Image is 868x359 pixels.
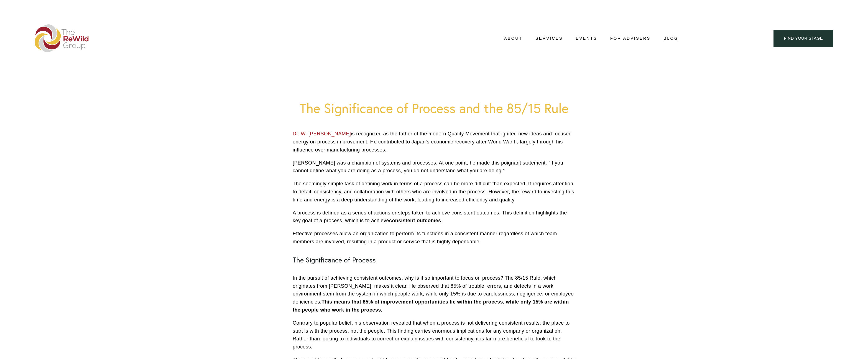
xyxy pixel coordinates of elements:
p: A process is defined as a series of actions or steps taken to achieve consistent outcomes. This d... [293,209,575,225]
p: is recognized as the father of the modern Quality Movement that ignited new ideas and focused ene... [293,130,575,154]
p: Contrary to popular belief, his observation revealed that when a process is not delivering consis... [293,319,575,351]
a: folder dropdown [504,34,522,43]
h2: The Significance of Process [293,256,575,264]
strong: This means that 85% of improvement opportunities lie within the process, while only 15% are withi... [293,299,570,313]
p: [PERSON_NAME] was a champion of systems and processes. At one point, he made this poignant statem... [293,159,575,175]
a: Dr. W. [PERSON_NAME] [293,131,351,136]
a: Blog [663,34,678,43]
a: folder dropdown [535,34,563,43]
span: About [504,35,522,42]
a: Events [576,34,597,43]
h1: The Significance of Process and the 85/15 Rule [293,100,575,116]
span: Services [535,35,563,42]
p: In the pursuit of achieving consistent outcomes, why is it so important to focus on process? The ... [293,274,575,314]
p: Effective processes allow an organization to perform its functions in a consistent manner regardl... [293,230,575,246]
p: The seemingly simple task of defining work in terms of a process can be more difficult than expec... [293,180,575,204]
a: For Advisers [610,34,650,43]
img: The ReWild Group [35,24,89,52]
a: find your stage [773,30,833,47]
strong: consistent outcomes [389,218,441,223]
